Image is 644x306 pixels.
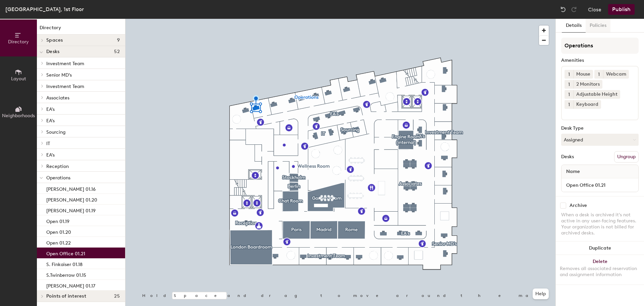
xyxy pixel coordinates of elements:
[556,255,644,285] button: DeleteRemoves all associated reservation and assignment information
[561,212,639,236] div: When a desk is archived it's not active in any user-facing features. Your organization is not bil...
[5,5,84,13] div: [GEOGRAPHIC_DATA], 1st Floor
[46,195,97,203] p: [PERSON_NAME] 01.20
[46,84,84,89] span: Investment Team
[560,6,567,13] img: Undo
[37,24,125,35] h1: Directory
[46,118,55,124] span: EA's
[114,294,120,299] span: 25
[46,106,55,112] span: EA's
[568,81,570,88] span: 1
[561,134,639,146] button: Assigned
[46,217,69,224] p: Open 01.19
[46,152,55,158] span: EA's
[573,70,593,79] div: Mouse
[568,101,570,108] span: 1
[565,80,573,89] button: 1
[586,19,610,33] button: Policies
[570,203,587,208] div: Archive
[561,58,639,63] div: Amenities
[533,289,549,299] button: Help
[11,76,26,82] span: Layout
[46,175,70,181] span: Operations
[603,70,629,79] div: Webcam
[46,206,96,214] p: [PERSON_NAME] 01.19
[46,141,50,146] span: IT
[598,71,600,78] span: 1
[46,72,72,78] span: Senior MD's
[563,166,583,178] span: Name
[563,180,637,190] input: Unnamed desk
[46,61,84,67] span: Investment Team
[2,113,35,119] span: Neighborhoods
[46,38,63,43] span: Spaces
[560,266,640,278] div: Removes all associated reservation and assignment information
[561,154,574,160] div: Desks
[561,126,639,131] div: Desk Type
[46,164,69,169] span: Reception
[46,249,85,257] p: Open Office 01.21
[46,49,59,54] span: Desks
[46,294,86,299] span: Points of interest
[571,6,577,13] img: Redo
[46,184,96,192] p: [PERSON_NAME] 01.16
[565,90,573,99] button: 1
[608,4,635,15] button: Publish
[565,70,573,79] button: 1
[573,100,601,109] div: Keyboard
[117,38,120,43] span: 9
[562,19,586,33] button: Details
[614,151,639,163] button: Ungroup
[46,281,95,289] p: [PERSON_NAME] 01.17
[114,49,120,54] span: 52
[46,95,69,101] span: Associates
[573,90,620,99] div: Adjustable Height
[573,80,602,89] div: 2 Monitors
[8,39,29,45] span: Directory
[46,238,71,246] p: Open 01.22
[588,4,601,15] button: Close
[46,227,71,235] p: Open 01.20
[46,129,65,135] span: Sourcing
[556,242,644,255] button: Duplicate
[46,260,83,267] p: S. Finkaiser 01.18
[46,270,86,278] p: S.Twinberrow 01.15
[568,71,570,78] span: 1
[594,70,603,79] button: 1
[568,91,570,98] span: 1
[565,100,573,109] button: 1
